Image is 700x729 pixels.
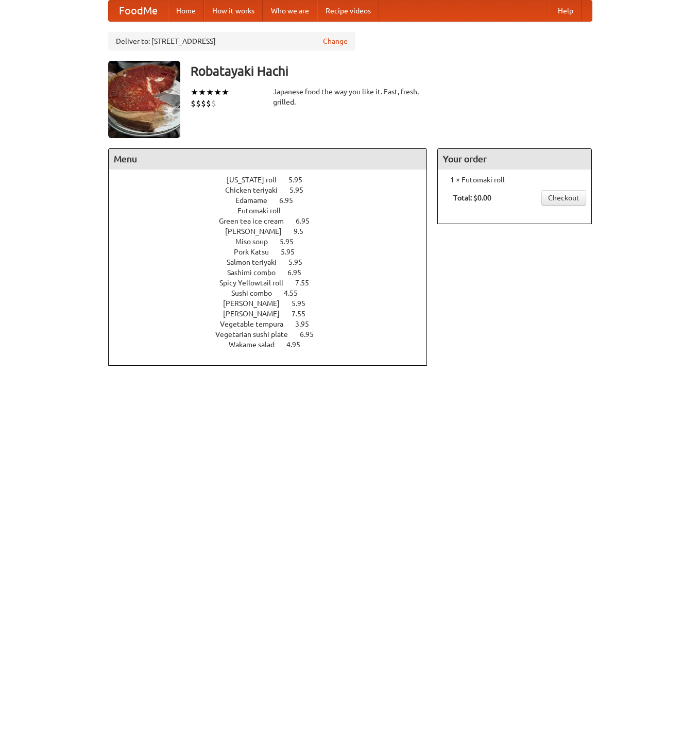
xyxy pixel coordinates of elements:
[219,217,329,225] a: Green tea ice cream 6.95
[234,248,279,256] span: Pork Katsu
[219,279,294,287] span: Spicy Yellowtail roll
[289,186,314,194] span: 5.95
[237,207,291,215] span: Futomaki roll
[229,341,285,349] span: Wakame salad
[280,238,304,246] span: 5.95
[204,1,263,21] a: How it works
[292,310,316,318] span: 7.55
[223,310,290,318] span: [PERSON_NAME]
[225,227,322,235] a: [PERSON_NAME] 9.5
[220,320,294,328] span: Vegetable tempura
[191,61,592,81] h3: Robatayaki Hachi
[227,176,321,184] a: [US_STATE] roll 5.95
[284,289,308,297] span: 4.55
[300,330,324,338] span: 6.95
[235,238,278,246] span: Miso soup
[227,258,321,266] a: Salmon teriyaki 5.95
[191,87,198,98] li: ★
[225,186,322,194] a: Chicken teriyaki 5.95
[288,258,313,266] span: 5.95
[294,227,314,235] span: 9.5
[221,87,229,98] li: ★
[235,238,313,246] a: Miso soup 5.95
[198,87,206,98] li: ★
[295,320,319,328] span: 3.95
[168,1,204,21] a: Home
[220,320,328,328] a: Vegetable tempura 3.95
[211,98,216,109] li: $
[223,299,325,308] a: [PERSON_NAME] 5.95
[108,32,355,50] div: Deliver to: [STREET_ADDRESS]
[229,341,319,349] a: Wakame salad 4.95
[443,175,586,185] li: 1 × Futomaki roll
[227,258,287,266] span: Salmon teriyaki
[196,98,201,109] li: $
[219,279,328,287] a: Spicy Yellowtail roll 7.55
[227,268,320,277] a: Sashimi combo 6.95
[109,1,168,21] a: FoodMe
[317,1,379,21] a: Recipe videos
[286,341,311,349] span: 4.95
[108,61,180,138] img: angular.jpg
[541,190,586,206] a: Checkout
[263,1,317,21] a: Who we are
[550,1,582,21] a: Help
[214,87,221,98] li: ★
[109,149,427,169] h4: Menu
[219,217,294,225] span: Green tea ice cream
[191,98,196,109] li: $
[231,289,317,297] a: Sushi combo 4.55
[201,98,206,109] li: $
[215,330,298,338] span: Vegetarian sushi plate
[296,217,320,225] span: 6.95
[206,98,211,109] li: $
[453,194,491,202] b: Total: $0.00
[288,176,313,184] span: 5.95
[234,248,314,256] a: Pork Katsu 5.95
[235,196,312,205] a: Edamame 6.95
[237,207,310,215] a: Futomaki roll
[295,279,319,287] span: 7.55
[231,289,282,297] span: Sushi combo
[225,227,292,235] span: [PERSON_NAME]
[287,268,312,277] span: 6.95
[292,299,316,308] span: 5.95
[323,36,348,46] a: Change
[215,330,333,338] a: Vegetarian sushi plate 6.95
[223,299,290,308] span: [PERSON_NAME]
[273,87,428,107] div: Japanese food the way you like it. Fast, fresh, grilled.
[281,248,305,256] span: 5.95
[206,87,214,98] li: ★
[438,149,591,169] h4: Your order
[227,268,286,277] span: Sashimi combo
[223,310,325,318] a: [PERSON_NAME] 7.55
[225,186,288,194] span: Chicken teriyaki
[227,176,287,184] span: [US_STATE] roll
[235,196,278,205] span: Edamame
[279,196,303,205] span: 6.95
